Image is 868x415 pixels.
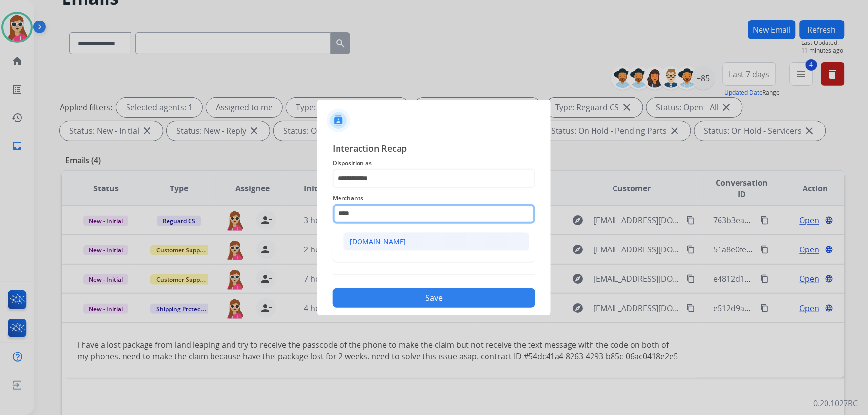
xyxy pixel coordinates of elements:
[333,192,535,204] span: Merchants
[350,237,406,247] div: [DOMAIN_NAME]
[333,142,535,157] span: Interaction Recap
[333,157,535,169] span: Disposition as
[327,109,350,132] img: contactIcon
[814,397,858,409] p: 0.20.1027RC
[333,288,535,308] button: Save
